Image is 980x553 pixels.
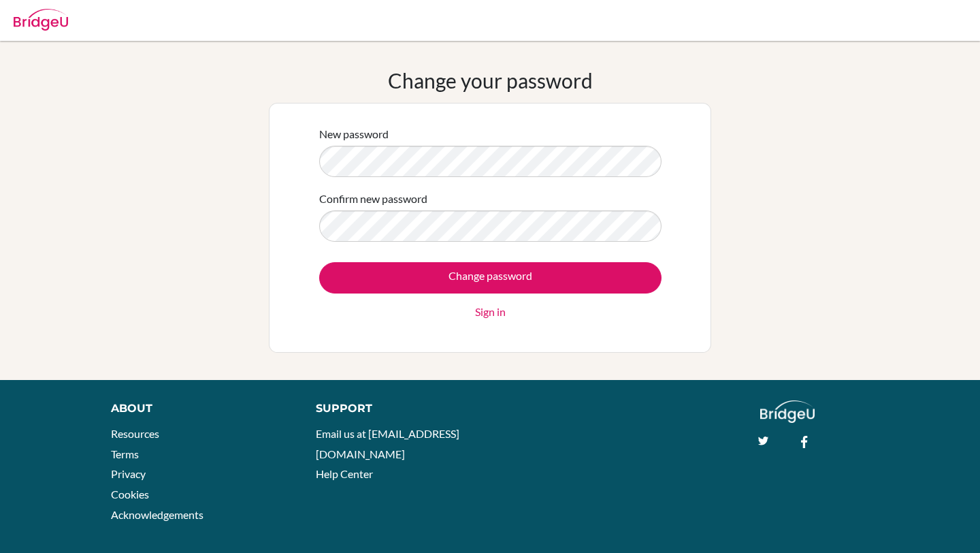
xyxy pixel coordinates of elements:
input: Change password [319,262,661,294]
img: Bridge-U [14,9,68,31]
a: Email us at [EMAIL_ADDRESS][DOMAIN_NAME] [316,427,459,460]
a: Help Center [316,467,373,480]
div: About [111,400,285,417]
div: Support [316,400,476,417]
a: Resources [111,427,159,440]
img: logo_white@2x-f4f0deed5e89b7ecb1c2cc34c3e3d731f90f0f143d5ea2071677605dd97b5244.png [760,400,815,423]
a: Privacy [111,467,146,480]
a: Terms [111,447,139,460]
a: Cookies [111,488,149,501]
label: New password [319,126,389,142]
h1: Change your password [388,68,593,93]
label: Confirm new password [319,191,427,207]
a: Sign in [475,304,506,320]
a: Acknowledgements [111,508,203,521]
